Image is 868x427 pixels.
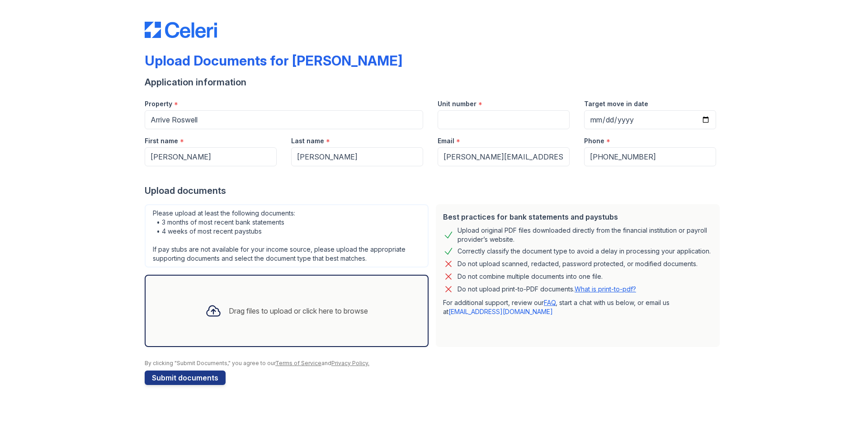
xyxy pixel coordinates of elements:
a: [EMAIL_ADDRESS][DOMAIN_NAME] [448,308,553,315]
label: Unit number [438,99,476,108]
div: Application information [145,76,723,89]
img: CE_Logo_Blue-a8612792a0a2168367f1c8372b55b34899dd931a85d93a1a3d3e32e68fde9ad4.png [145,22,217,38]
label: Last name [291,136,324,145]
div: Correctly classify the document type to avoid a delay in processing your application. [458,246,711,257]
label: First name [145,136,178,145]
div: By clicking "Submit Documents," you agree to our and [145,360,723,367]
a: FAQ [544,299,556,306]
a: Privacy Policy. [331,360,369,366]
div: Best practices for bank statements and paystubs [443,211,712,222]
label: Email [438,136,454,145]
div: Upload original PDF files downloaded directly from the financial institution or payroll provider’... [458,226,712,244]
div: Upload documents [145,184,723,197]
div: Please upload at least the following documents: • 3 months of most recent bank statements • 4 wee... [145,204,429,267]
a: What is print-to-pdf? [575,285,636,293]
a: Terms of Service [275,360,321,366]
p: For additional support, review our , start a chat with us below, or email us at [443,298,712,316]
div: Upload Documents for [PERSON_NAME] [145,52,402,69]
label: Property [145,99,172,108]
p: Do not upload print-to-PDF documents. [458,285,636,294]
div: Do not upload scanned, redacted, password protected, or modified documents. [458,258,698,269]
div: Do not combine multiple documents into one file. [458,271,603,282]
label: Phone [584,136,604,145]
button: Submit documents [145,371,226,385]
div: Drag files to upload or click here to browse [229,305,368,316]
label: Target move in date [584,99,648,108]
